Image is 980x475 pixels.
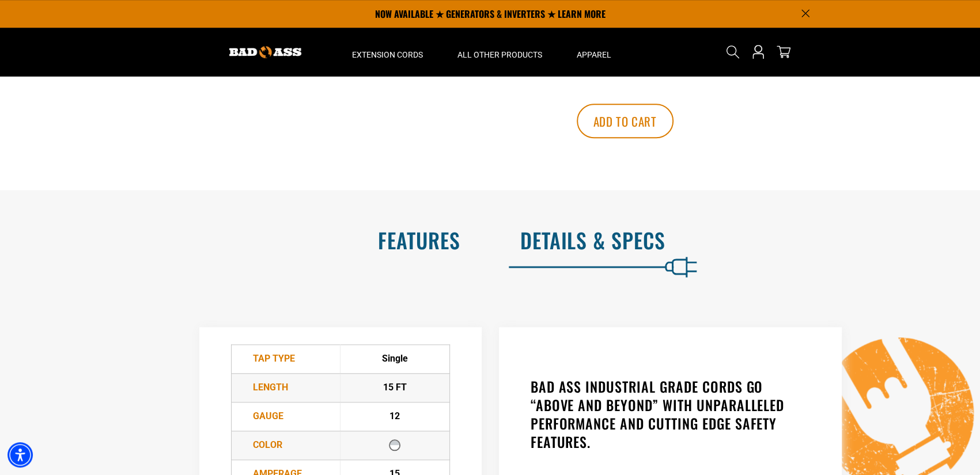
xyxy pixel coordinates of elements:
[352,50,423,60] span: Extension Cords
[577,50,611,60] span: Apparel
[231,373,340,402] td: Length
[749,28,767,76] a: Open this option
[457,50,542,60] span: All Other Products
[231,344,340,373] td: TAP Type
[577,104,673,138] button: Add to cart
[440,28,559,76] summary: All Other Products
[335,28,440,76] summary: Extension Cords
[520,228,956,252] h2: Details & Specs
[774,45,793,59] a: cart
[559,28,629,76] summary: Apparel
[7,442,33,468] div: Accessibility Menu
[231,431,340,459] td: Color
[229,46,301,58] img: Bad Ass Extension Cords
[341,381,449,394] div: 15 FT
[24,228,460,252] h2: Features
[531,377,811,451] h3: BAD ASS INDUSTRIAL GRADE CORDS GO “ABOVE AND BEYOND” WITH UNPARALLELED PERFORMANCE AND CUTTING ED...
[724,43,742,61] summary: Search
[340,344,450,373] td: Single
[231,402,340,431] td: Gauge
[341,409,449,423] div: 12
